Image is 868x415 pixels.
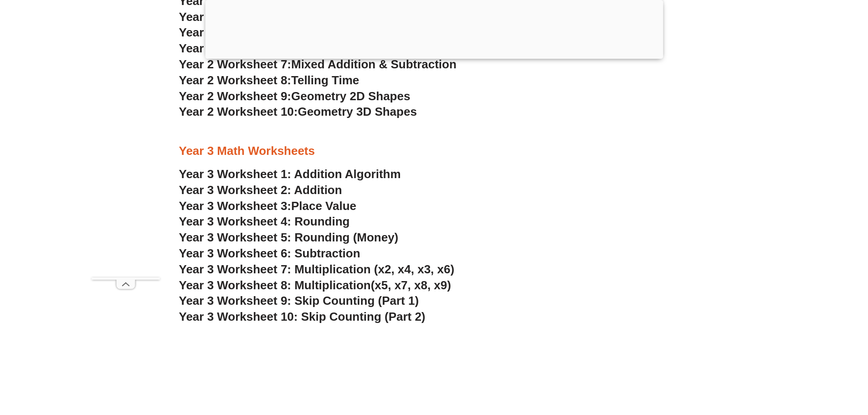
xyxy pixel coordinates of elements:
[291,89,410,103] span: Geometry 2D Shapes
[179,57,457,71] a: Year 2 Worksheet 7:Mixed Addition & Subtraction
[179,105,298,118] span: Year 2 Worksheet 10:
[179,105,417,118] a: Year 2 Worksheet 10:Geometry 3D Shapes
[179,310,426,323] a: Year 3 Worksheet 10: Skip Counting (Part 2)
[179,294,419,307] a: Year 3 Worksheet 9: Skip Counting (Part 1)
[291,73,359,87] span: Telling Time
[179,26,339,39] a: Year 2 Worksheet 5:Addition
[179,73,360,87] a: Year 2 Worksheet 8:Telling Time
[179,10,292,24] span: Year 2 Worksheet 4:
[179,73,292,87] span: Year 2 Worksheet 8:
[179,57,292,71] span: Year 2 Worksheet 7:
[179,231,399,244] a: Year 3 Worksheet 5: Rounding (Money)
[179,278,371,292] span: Year 3 Worksheet 8: Multiplication
[179,26,292,39] span: Year 2 Worksheet 5:
[179,143,689,159] h3: Year 3 Math Worksheets
[179,167,401,181] a: Year 3 Worksheet 1: Addition Algorithm
[179,278,451,292] a: Year 3 Worksheet 8: Multiplication(x5, x7, x8, x9)
[716,312,868,415] iframe: Chat Widget
[371,278,451,292] span: (x5, x7, x8, x9)
[179,41,357,55] a: Year 2 Worksheet 6:Subtraction
[179,262,455,276] a: Year 3 Worksheet 7: Multiplication (x2, x4, x3, x6)
[179,246,360,260] a: Year 3 Worksheet 6: Subtraction
[716,312,868,415] div: チャットウィジェット
[179,89,292,103] span: Year 2 Worksheet 9:
[92,21,160,277] iframe: Advertisement
[179,89,411,103] a: Year 2 Worksheet 9:Geometry 2D Shapes
[179,199,292,213] span: Year 3 Worksheet 3:
[179,41,292,55] span: Year 2 Worksheet 6:
[179,183,342,197] a: Year 3 Worksheet 2: Addition
[298,105,416,118] span: Geometry 3D Shapes
[179,199,357,213] a: Year 3 Worksheet 3:Place Value
[291,199,356,213] span: Place Value
[179,10,384,24] a: Year 2 Worksheet 4:Counting Money
[291,57,457,71] span: Mixed Addition & Subtraction
[179,215,350,228] a: Year 3 Worksheet 4: Rounding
